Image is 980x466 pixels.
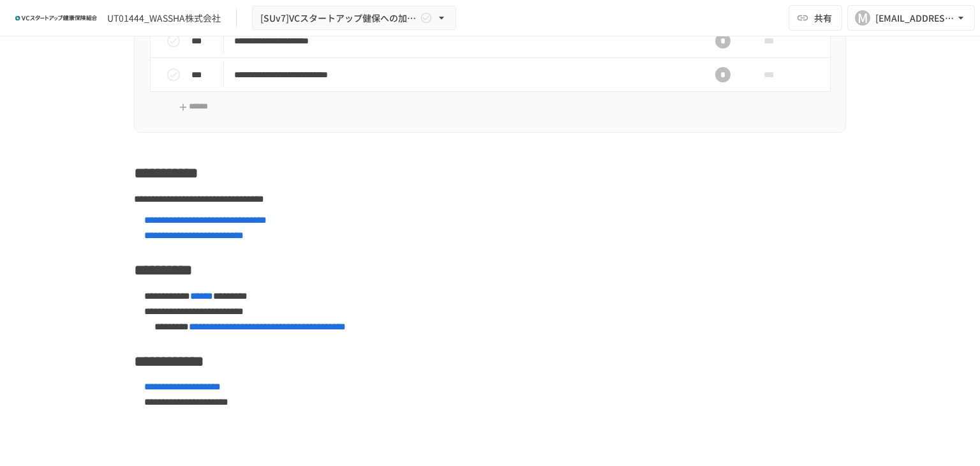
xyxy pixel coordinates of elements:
[855,10,870,26] div: M
[15,8,97,28] img: ZDfHsVrhrXUoWEWGWYf8C4Fv4dEjYTEDCNvmL73B7ox
[161,62,186,87] button: status
[260,10,417,26] span: [SUv7]VCスタートアップ健保への加入申請手続き
[789,5,842,31] button: 共有
[875,10,954,26] div: [EMAIL_ADDRESS][DOMAIN_NAME]
[161,28,186,54] button: status
[107,11,221,25] div: UT01444_WASSHA株式会社
[847,5,975,31] button: M[EMAIL_ADDRESS][DOMAIN_NAME]
[252,6,456,31] button: [SUv7]VCスタートアップ健保への加入申請手続き
[814,11,832,25] span: 共有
